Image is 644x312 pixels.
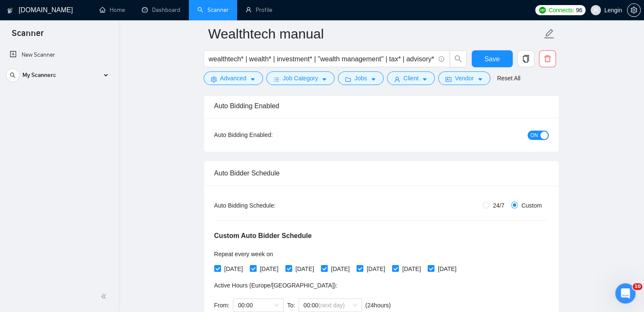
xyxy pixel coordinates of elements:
span: caret-down [321,76,327,82]
span: edit [544,28,555,39]
span: [DATE] [221,264,246,274]
span: caret-down [477,76,483,82]
span: info-circle [439,56,444,62]
iframe: Intercom live chat [615,283,636,304]
span: copy [518,55,534,63]
span: Client [404,74,419,83]
span: [DATE] [434,264,460,274]
div: Auto Bidding Enabled: [214,130,326,140]
a: userProfile [246,6,272,14]
button: Save [472,50,513,67]
button: folderJobscaret-down [338,71,384,85]
button: barsJob Categorycaret-down [266,71,334,85]
span: search [6,72,19,78]
span: Job Category [283,74,318,83]
span: delete [539,55,556,63]
li: New Scanner [3,47,115,63]
span: Save [484,54,500,64]
span: caret-down [250,76,256,82]
a: Reset All [497,74,520,83]
span: setting [627,7,640,14]
span: Custom [518,201,545,210]
a: New Scanner [10,47,108,63]
span: To: [287,302,295,309]
span: double-left [101,292,109,301]
span: 10 [633,283,642,290]
input: Search Freelance Jobs... [209,54,435,64]
h5: Custom Auto Bidder Schedule [214,231,312,241]
span: user [593,7,599,13]
span: (next day) [318,302,345,309]
li: My Scanners [3,67,115,87]
div: Auto Bidding Enabled [214,94,549,118]
span: [DATE] [328,264,353,274]
span: Connects: [549,5,574,15]
span: Vendor [455,74,473,83]
span: Advanced [220,74,246,83]
span: 00:00 [238,299,279,312]
span: Active Hours ( Europe/[GEOGRAPHIC_DATA] ): [214,282,337,289]
button: setting [627,3,641,17]
span: Repeat every week on [214,251,273,257]
button: search [450,50,467,67]
span: Jobs [354,74,367,83]
button: userClientcaret-down [387,71,435,85]
span: My Scanners [22,67,56,84]
span: From: [214,302,230,309]
span: bars [274,76,279,82]
span: ON [531,131,538,140]
button: delete [539,50,556,67]
button: idcardVendorcaret-down [438,71,490,85]
button: settingAdvancedcaret-down [204,71,263,85]
span: idcard [445,76,451,82]
span: search [450,55,466,63]
span: Scanner [5,27,50,45]
img: upwork-logo.png [539,7,546,14]
a: setting [627,7,641,14]
span: ( 24 hours) [365,302,391,309]
a: homeHome [100,6,125,14]
button: copy [517,50,534,67]
span: folder [345,76,351,82]
span: caret-down [370,76,376,82]
a: dashboardDashboard [142,6,180,14]
span: 24/7 [489,201,508,210]
span: setting [211,76,217,82]
a: searchScanner [197,6,229,14]
input: Scanner name... [208,23,542,44]
div: Auto Bidder Schedule [214,161,549,185]
span: [DATE] [292,264,318,274]
span: 00:00 [304,299,357,312]
span: [DATE] [363,264,389,274]
span: [DATE] [257,264,282,274]
img: logo [7,4,13,17]
div: Auto Bidding Schedule: [214,201,326,210]
span: caret-down [422,76,428,82]
span: 96 [576,5,582,15]
span: [DATE] [399,264,424,274]
button: search [6,68,19,82]
span: user [394,76,400,82]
